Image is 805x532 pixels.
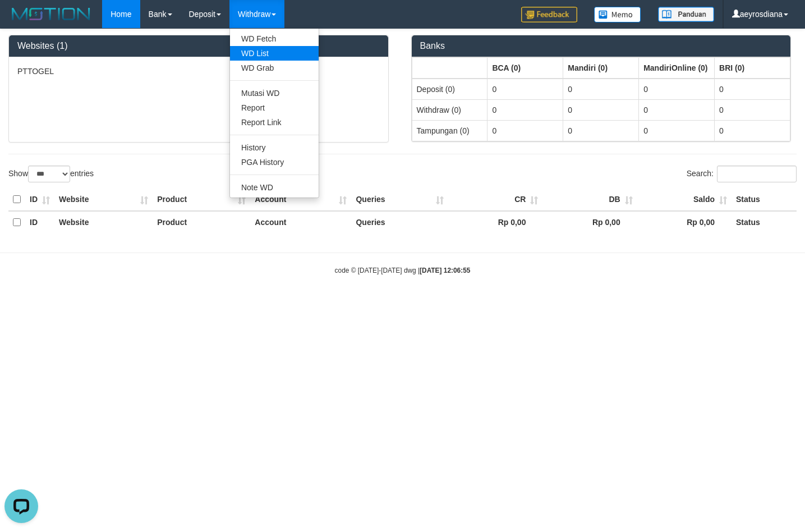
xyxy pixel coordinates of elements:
[230,180,319,195] a: Note WD
[420,41,783,51] h3: Banks
[715,57,790,79] th: Group: activate to sort column ascending
[639,57,715,79] th: Group: activate to sort column ascending
[715,99,790,120] td: 0
[17,66,380,77] p: PTTOGEL
[639,99,715,120] td: 0
[28,166,70,182] select: Showentries
[25,189,54,211] th: ID
[639,79,715,100] td: 0
[521,7,577,22] img: Feedback.jpg
[563,120,639,141] td: 0
[412,57,487,79] th: Group: activate to sort column ascending
[448,211,542,233] th: Rp 0,00
[4,4,38,38] button: Open LiveChat chat widget
[487,99,563,120] td: 0
[230,31,319,46] a: WD Fetch
[563,79,639,100] td: 0
[637,211,732,233] th: Rp 0,00
[412,120,487,141] td: Tampungan (0)
[563,99,639,120] td: 0
[487,57,563,79] th: Group: activate to sort column ascending
[594,7,641,22] img: Button%20Memo.svg
[448,189,542,211] th: CR
[230,46,319,61] a: WD List
[732,189,797,211] th: Status
[542,211,637,233] th: Rp 0,00
[412,99,487,120] td: Withdraw (0)
[230,115,319,130] a: Report Link
[542,189,637,211] th: DB
[230,86,319,100] a: Mutasi WD
[351,189,448,211] th: Queries
[563,57,639,79] th: Group: activate to sort column ascending
[153,189,250,211] th: Product
[487,120,563,141] td: 0
[687,166,797,182] label: Search:
[230,155,319,169] a: PGA History
[335,267,471,274] small: code © [DATE]-[DATE] dwg |
[230,61,319,75] a: WD Grab
[639,120,715,141] td: 0
[230,100,319,115] a: Report
[487,79,563,100] td: 0
[420,267,470,274] strong: [DATE] 12:06:55
[250,211,351,233] th: Account
[153,211,250,233] th: Product
[17,41,380,51] h3: Websites (1)
[8,6,94,22] img: MOTION_logo.png
[250,189,351,211] th: Account
[412,79,487,100] td: Deposit (0)
[25,211,54,233] th: ID
[715,79,790,100] td: 0
[351,211,448,233] th: Queries
[717,166,797,182] input: Search:
[54,211,153,233] th: Website
[230,140,319,155] a: History
[54,189,153,211] th: Website
[637,189,732,211] th: Saldo
[732,211,797,233] th: Status
[658,7,714,22] img: panduan.png
[715,120,790,141] td: 0
[8,166,94,182] label: Show entries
